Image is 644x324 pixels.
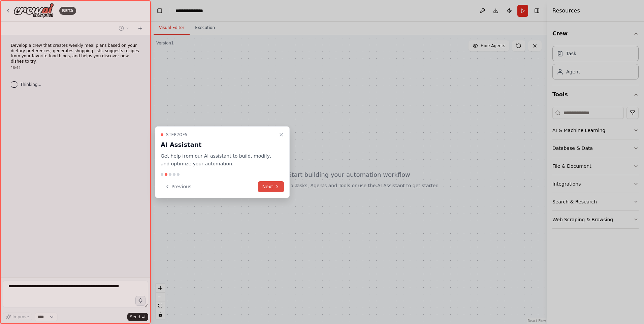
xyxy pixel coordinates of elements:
[161,140,276,150] h3: AI Assistant
[277,131,285,139] button: Close walkthrough
[155,6,164,15] button: Hide left sidebar
[161,181,195,192] button: Previous
[161,152,276,168] p: Get help from our AI assistant to build, modify, and optimize your automation.
[258,181,284,192] button: Next
[166,132,188,137] span: Step 2 of 5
